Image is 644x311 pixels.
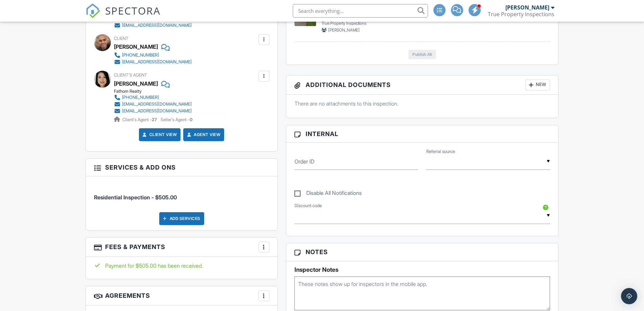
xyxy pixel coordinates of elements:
label: Order ID [294,158,314,165]
div: Payment for $505.00 has been received. [94,262,269,269]
div: [EMAIL_ADDRESS][DOMAIN_NAME] [122,102,192,107]
div: [PERSON_NAME] [505,4,549,11]
a: [EMAIL_ADDRESS][DOMAIN_NAME] [114,108,192,114]
h3: Additional Documents [286,75,558,95]
span: Seller's Agent - [161,117,192,122]
input: Search everything... [293,4,428,18]
a: SPECTORA [86,9,161,23]
div: Add Services [159,212,204,225]
div: [PHONE_NUMBER] [122,52,159,58]
a: [PHONE_NUMBER] [114,52,192,59]
a: Agent View [186,131,220,138]
img: The Best Home Inspection Software - Spectora [86,3,100,18]
div: [EMAIL_ADDRESS][DOMAIN_NAME] [122,108,192,114]
div: New [525,80,550,90]
h3: Notes [286,243,558,261]
h3: Internal [286,125,558,143]
span: SPECTORA [105,3,161,18]
p: There are no attachments to this inspection. [294,100,550,107]
strong: 0 [190,117,192,122]
div: Fathom Realty [114,89,197,94]
div: [PHONE_NUMBER] [122,95,159,100]
div: [PERSON_NAME] [114,42,158,52]
a: [PERSON_NAME] [114,79,158,89]
div: True Property Inspections [488,11,554,18]
label: Referral source [426,149,455,155]
h3: Services & Add ons [86,159,278,176]
a: Client View [141,131,177,138]
a: [EMAIL_ADDRESS][DOMAIN_NAME] [114,22,192,29]
label: Disable All Notifications [294,190,362,198]
span: Client [114,36,128,41]
span: Residential Inspection - $505.00 [94,194,177,201]
h3: Fees & Payments [86,238,278,257]
div: [EMAIL_ADDRESS][DOMAIN_NAME] [122,59,192,65]
label: Discount code [294,203,322,209]
div: Open Intercom Messenger [621,288,637,304]
h5: Inspector Notes [294,266,550,273]
a: [EMAIL_ADDRESS][DOMAIN_NAME] [114,59,192,65]
div: [EMAIL_ADDRESS][DOMAIN_NAME] [122,23,192,28]
a: [EMAIL_ADDRESS][DOMAIN_NAME] [114,101,192,108]
span: Client's Agent - [122,117,158,122]
li: Service: Residential Inspection [94,181,269,206]
span: Client's Agent [114,72,147,77]
a: [PHONE_NUMBER] [114,94,192,101]
strong: 27 [152,117,157,122]
h3: Agreements [86,286,278,306]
